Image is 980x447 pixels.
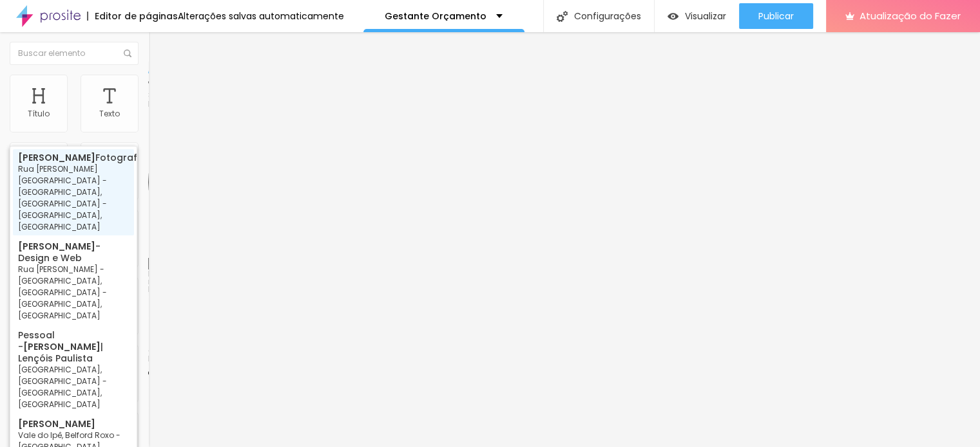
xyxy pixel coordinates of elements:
button: Visualizar [655,3,739,29]
iframe: Editor [148,32,980,447]
img: Ícone [557,11,568,22]
font: Gestante Orçamento [385,10,486,23]
img: view-1.svg [668,11,678,22]
font: [PERSON_NAME] [18,417,95,430]
font: Texto [99,108,120,119]
img: Ícone [124,50,131,57]
font: Alterações salvas automaticamente [178,10,344,23]
font: Atualização do Fazer [860,9,961,23]
font: Configurações [574,10,641,23]
input: Buscar elemento [10,42,139,65]
button: Publicar [739,3,813,29]
font: Publicar [758,10,794,23]
font: Editor de páginas [95,10,178,23]
font: Título [28,108,50,119]
font: Visualizar [685,10,726,23]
